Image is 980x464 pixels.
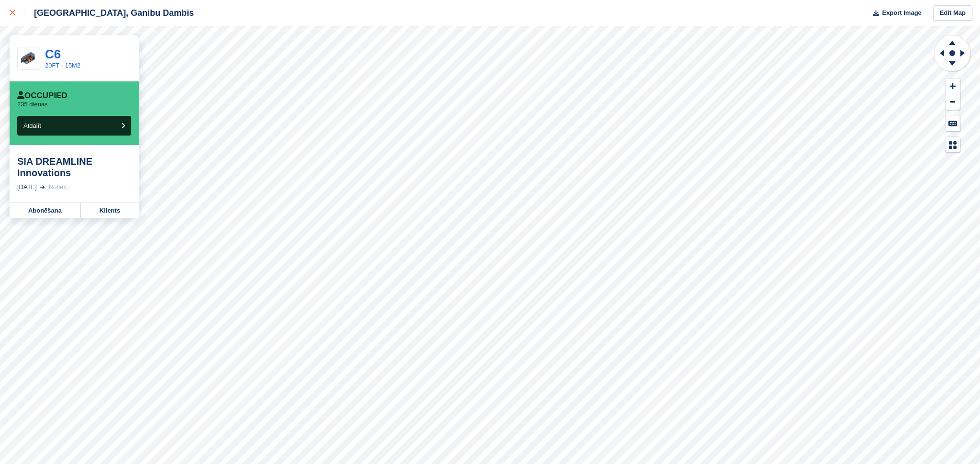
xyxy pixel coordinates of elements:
button: Keyboard Shortcuts [946,115,960,131]
div: [GEOGRAPHIC_DATA], Ganibu Dambis [25,7,194,19]
span: Atdalīt [23,122,41,129]
a: C6 [45,47,61,61]
img: arrow-right-light-icn-cde0832a797a2874e46488d9cf13f60e5c3a73dbe684e267c42b8395dfbc2abf.svg [40,185,45,189]
a: 20FT - 15M2 [45,62,80,69]
p: 235 dienas [17,101,48,108]
a: Klients [81,203,139,218]
div: Occupied [17,91,67,101]
div: SIA DREAMLINE Innovations [17,156,131,179]
a: Edit Map [933,5,972,21]
button: Export Image [867,5,922,21]
img: 20ft.png [18,50,40,66]
span: Export Image [882,8,921,18]
div: Notiek [49,182,67,192]
button: Map Legend [946,137,960,153]
button: Atdalīt [17,116,131,136]
a: Abonēšana [10,203,81,218]
div: [DATE] [17,182,37,192]
button: Zoom In [946,79,960,94]
button: Zoom Out [946,94,960,110]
